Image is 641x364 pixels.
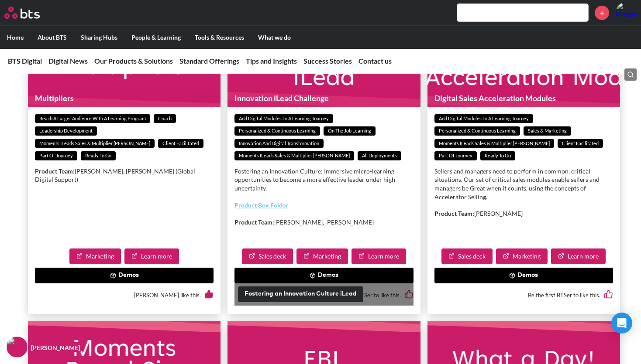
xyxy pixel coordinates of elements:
span: Reach a Larger Audience With a Learning Program [35,114,150,123]
a: BTS Digital [8,57,42,65]
span: Coach [154,114,176,123]
a: Marketing [69,248,121,264]
img: BTS Logo [4,7,40,19]
strong: Product Team: [35,167,75,175]
a: Go home [4,7,56,19]
span: Client facilitated [558,139,603,148]
img: F [7,337,28,357]
h1: Digital Sales Acceleration Modules [427,90,620,107]
strong: Product Team: [234,218,274,226]
strong: Product Team: [434,210,474,217]
p: [PERSON_NAME], [PERSON_NAME] (Global Digital Support) [35,167,214,184]
a: + [595,6,609,20]
h1: Multipliers [28,90,221,107]
span: Client facilitated [158,139,203,148]
a: Standard Offerings [179,57,239,65]
span: Leadership Development [35,126,97,136]
a: Sales deck [242,248,293,264]
span: Personalized & Continuous Learning [234,126,320,136]
button: Demos [434,268,613,283]
span: Sales & Marketing [524,126,571,136]
a: Sales deck [441,248,493,264]
a: Contact us [358,57,392,65]
span: Moments iLeads Sales & Multiplier [PERSON_NAME] [35,139,155,148]
a: Product Box Folder [234,201,288,209]
img: Massimo Pernicone [616,2,637,23]
label: What we do [251,26,298,49]
figcaption: [PERSON_NAME] [29,342,82,352]
span: Add Digital Modules to a Learning Journey [234,114,333,123]
a: Tips and Insights [246,57,297,65]
a: Marketing [496,248,548,264]
p: Sellers and managers need to perform in common, critical situations. Our set of critical sales mo... [434,167,613,201]
h1: Innovation iLead Challenge [227,90,420,107]
label: Tools & Resources [188,26,251,49]
a: Learn more [551,248,606,264]
div: Open Intercom Messenger [611,313,632,333]
span: Part of Journey [434,151,477,160]
p: [PERSON_NAME], [PERSON_NAME] [234,218,413,227]
span: Part of Journey [35,151,77,160]
button: Demos [234,268,413,283]
a: Success Stories [303,57,352,65]
span: Moments iLeads Sales & Multiplier [PERSON_NAME] [234,151,354,160]
a: Our Products & Solutions [94,57,173,65]
button: Fostering an Innovation Culture iLead [238,286,363,302]
a: Marketing [296,248,348,264]
a: Digital News [48,57,88,65]
a: Profile [616,2,637,23]
label: About BTS [31,26,74,49]
a: Learn more [352,248,406,264]
span: Add Digital Modules to a Learning Journey [434,114,533,123]
span: Ready to go [480,151,515,160]
label: People & Learning [124,26,188,49]
a: Learn more [124,248,179,264]
span: Moments iLeads Sales & Multiplier [PERSON_NAME] [434,139,554,148]
span: Personalized & Continuous Learning [434,126,520,136]
span: All deployments [358,151,401,160]
span: Ready to go [81,151,116,160]
button: Demos [35,268,214,283]
span: Innovation and Digital Transformation [234,139,324,148]
p: Fostering an Innovation Culture; Immersive micro-learning opportunities to become a more effectiv... [234,167,413,193]
p: [PERSON_NAME] [434,209,613,218]
label: Sharing Hubs [74,26,124,49]
div: [PERSON_NAME] like this. [35,283,214,307]
div: Be the first BTSer to like this. [434,283,613,307]
span: On The Job Learning [324,126,376,136]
